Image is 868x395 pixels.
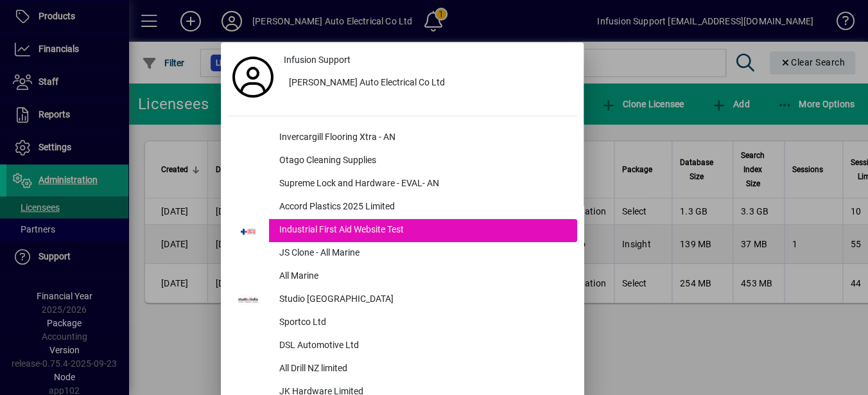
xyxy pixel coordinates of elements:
div: DSL Automotive Ltd [269,335,577,358]
button: DSL Automotive Ltd [227,335,577,358]
button: Otago Cleaning Supplies [227,150,577,173]
button: Accord Plastics 2025 Limited [227,196,577,219]
button: [PERSON_NAME] Auto Electrical Co Ltd [279,72,577,95]
div: Invercargill Flooring Xtra - AN [269,127,577,150]
button: Supreme Lock and Hardware - EVAL- AN [227,173,577,196]
button: All Drill NZ limited [227,358,577,381]
div: Sportco Ltd [269,312,577,335]
a: Infusion Support [279,49,577,72]
button: All Marine [227,265,577,288]
button: Invercargill Flooring Xtra - AN [227,127,577,150]
div: Otago Cleaning Supplies [269,150,577,173]
div: Industrial First Aid Website Test [269,219,577,242]
button: Industrial First Aid Website Test [227,219,577,242]
span: Infusion Support [284,53,351,67]
div: All Drill NZ limited [269,358,577,381]
div: All Marine [269,265,577,288]
div: Supreme Lock and Hardware - EVAL- AN [269,173,577,196]
button: Studio [GEOGRAPHIC_DATA] [227,288,577,312]
button: Sportco Ltd [227,312,577,335]
a: Profile [227,66,279,89]
button: JS Clone - All Marine [227,242,577,265]
div: JS Clone - All Marine [269,242,577,265]
div: Studio [GEOGRAPHIC_DATA] [269,288,577,312]
div: Accord Plastics 2025 Limited [269,196,577,219]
